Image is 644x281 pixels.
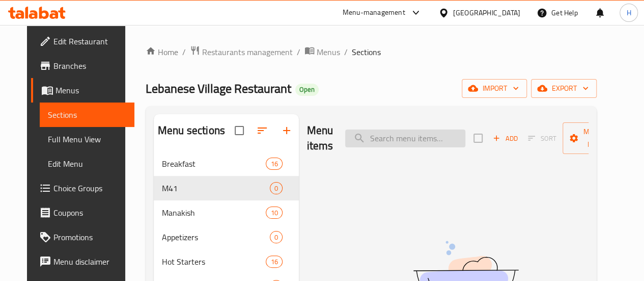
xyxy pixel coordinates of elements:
div: Menu-management [343,7,405,19]
span: import [470,82,519,95]
span: Choice Groups [53,182,126,194]
a: Promotions [31,225,134,249]
a: Full Menu View [40,127,134,151]
div: M410 [154,176,299,200]
a: Menus [304,45,340,59]
span: Menus [317,46,340,58]
div: items [270,231,283,243]
span: Select all sections [229,120,250,141]
a: Restaurants management [190,45,293,59]
h2: Menu items [307,123,333,154]
a: Sections [40,103,134,127]
span: Menus [55,84,126,96]
button: Manage items [563,122,631,154]
a: Home [146,46,178,58]
a: Coupons [31,200,134,225]
a: Menu disclaimer [31,249,134,274]
div: Hot Starters16 [154,249,299,274]
span: Sections [48,109,126,121]
button: import [462,79,527,98]
div: items [270,182,283,194]
div: Open [295,84,319,96]
div: items [266,207,282,219]
span: Sections [352,46,381,58]
span: Lebanese Village Restaurant [146,77,291,100]
li: / [344,46,348,58]
a: Menus [31,78,134,103]
span: 0 [270,184,282,193]
button: Add section [274,118,299,143]
span: Edit Menu [48,158,126,170]
span: Promotions [53,231,126,243]
span: Manage items [571,125,623,151]
div: [GEOGRAPHIC_DATA] [453,7,520,18]
span: Menu disclaimer [53,256,126,268]
button: Add [489,131,521,146]
span: 16 [266,257,282,267]
div: Appetizers0 [154,225,299,249]
span: Edit Restaurant [53,35,126,47]
div: Manakish10 [154,200,299,225]
span: Add [491,133,519,144]
nav: breadcrumb [146,45,597,59]
input: search [345,130,465,147]
span: 10 [266,208,282,218]
div: items [266,256,282,268]
span: Restaurants management [202,46,293,58]
h2: Menu sections [158,123,225,138]
li: / [182,46,186,58]
span: Breakfast [162,158,266,170]
span: Manakish [162,207,266,219]
span: 16 [266,159,282,169]
span: 0 [270,233,282,242]
li: / [297,46,300,58]
span: Add item [489,131,521,146]
span: Open [295,85,319,94]
span: Full Menu View [48,133,126,145]
span: M41 [162,182,270,194]
a: Choice Groups [31,176,134,200]
a: Edit Restaurant [31,29,134,54]
a: Edit Menu [40,151,134,176]
span: Branches [53,60,126,72]
span: Hot Starters [162,256,266,268]
div: items [266,158,282,170]
span: Sort sections [250,118,274,143]
span: H [626,7,631,18]
a: Branches [31,54,134,78]
span: Coupons [53,207,126,219]
span: Appetizers [162,231,270,243]
button: export [531,79,597,98]
span: export [539,82,589,95]
div: Breakfast16 [154,151,299,176]
span: Sort items [521,131,563,146]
